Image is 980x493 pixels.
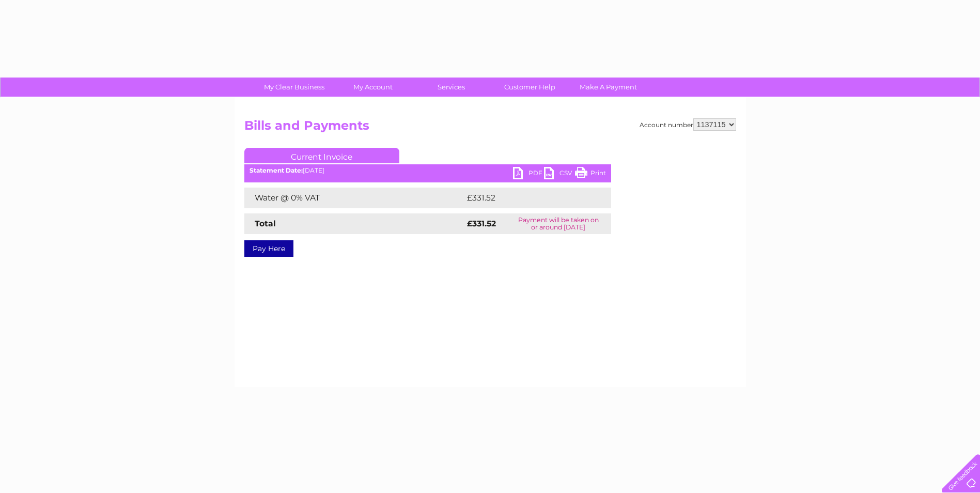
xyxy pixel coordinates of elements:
[252,78,337,97] a: My Clear Business
[409,78,494,97] a: Services
[506,213,611,234] td: Payment will be taken on or around [DATE]
[467,219,496,228] strong: £331.52
[255,219,276,228] strong: Total
[566,78,651,97] a: Make A Payment
[244,148,399,163] a: Current Invoice
[330,78,415,97] a: My Account
[640,118,736,131] div: Account number
[487,78,572,97] a: Customer Help
[513,167,544,182] a: PDF
[250,166,303,174] b: Statement Date:
[244,118,736,138] h2: Bills and Payments
[575,167,606,182] a: Print
[544,167,575,182] a: CSV
[244,240,293,257] a: Pay Here
[244,188,464,208] td: Water @ 0% VAT
[244,167,611,174] div: [DATE]
[464,188,592,208] td: £331.52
